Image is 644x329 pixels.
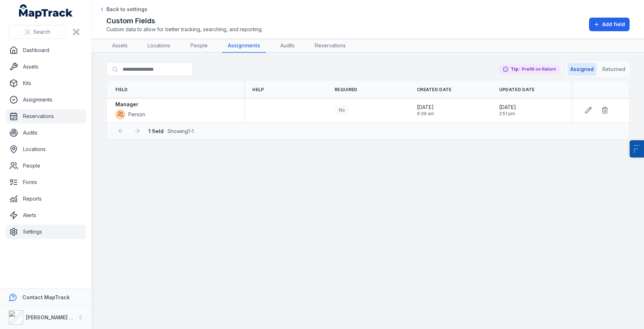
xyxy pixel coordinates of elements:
[499,104,516,111] span: [DATE]
[335,87,357,93] span: Required
[511,66,520,72] strong: Tip:
[275,39,300,53] a: Audits
[6,76,86,90] a: Kits
[6,126,86,140] a: Audits
[222,39,266,53] a: Assignments
[417,104,434,111] span: [DATE]
[148,128,164,134] strong: 1 field
[6,142,86,156] a: Locations
[142,39,176,53] a: Locations
[252,87,264,93] span: Help
[115,87,128,93] span: Field
[128,111,145,118] span: Person
[499,87,535,93] span: Updated Date
[567,63,597,76] button: Assigned
[417,87,452,93] span: Created Date
[499,104,516,117] time: 02/06/2025, 2:51:03 pm
[6,109,86,123] a: Reservations
[499,111,516,117] span: 2:51 pm
[33,28,50,36] span: Search
[19,4,73,19] a: MapTrack
[6,43,86,57] a: Dashboard
[9,25,66,39] button: Search
[106,39,133,53] a: Assets
[115,101,138,108] strong: Manager
[599,63,628,76] button: Returned
[6,60,86,74] a: Assets
[185,39,213,53] a: People
[99,6,147,13] a: Back to settings
[106,16,263,26] h2: Custom Fields
[6,208,86,222] a: Alerts
[417,111,434,117] span: 9:39 am
[6,159,86,173] a: People
[417,104,434,117] time: 13/12/2024, 9:39:57 am
[106,6,147,13] span: Back to settings
[335,105,349,115] div: No
[602,21,625,28] span: Add field
[6,93,86,107] a: Assignments
[148,128,194,134] span: · Showing 1 - 1
[589,18,630,31] button: Add field
[6,225,86,239] a: Settings
[106,26,263,33] span: Custom data to allow for better tracking, searching, and reporting.
[26,314,85,320] strong: [PERSON_NAME] Group
[6,175,86,189] a: Forms
[309,39,351,53] a: Reservations
[6,192,86,206] a: Reports
[498,64,560,74] div: Prefill on Return
[22,294,70,300] strong: Contact MapTrack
